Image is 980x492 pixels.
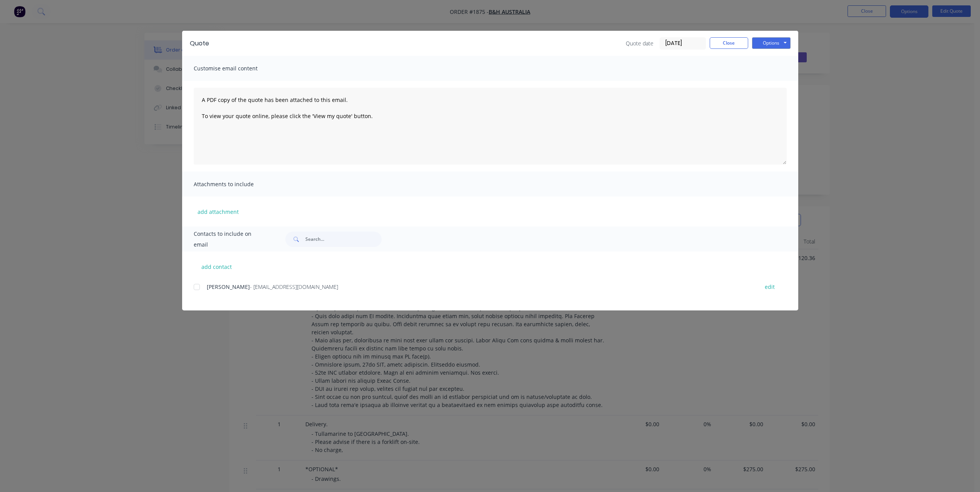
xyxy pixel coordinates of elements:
[194,228,266,250] span: Contacts to include on email
[305,232,382,247] input: Search...
[190,39,209,48] div: Quote
[194,206,243,217] button: add attachment
[626,39,653,47] span: Quote date
[752,37,791,49] button: Options
[954,466,972,484] iframe: Intercom live chat
[194,179,278,190] span: Attachments to include
[760,282,779,292] button: edit
[194,261,240,272] button: add contact
[207,283,250,290] span: [PERSON_NAME]
[194,63,278,74] span: Customise email content
[250,283,338,290] span: - [EMAIL_ADDRESS][DOMAIN_NAME]
[710,37,748,49] button: Close
[194,88,787,165] textarea: A PDF copy of the quote has been attached to this email. To view your quote online, please click ...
